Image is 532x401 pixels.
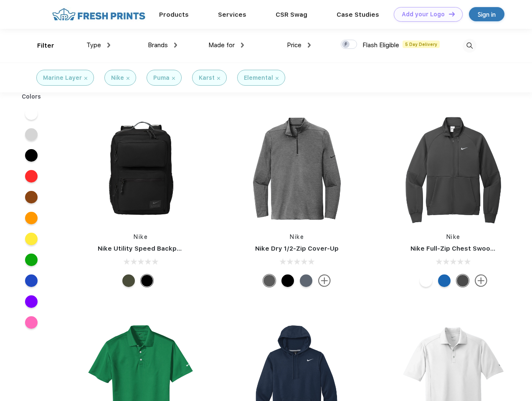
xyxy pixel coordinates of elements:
[172,77,175,80] img: filter_cancel.svg
[127,77,129,80] img: filter_cancel.svg
[86,41,101,49] span: Type
[456,274,469,287] div: Anthracite
[174,43,177,48] img: dropdown.png
[276,11,307,18] a: CSR Swag
[398,113,509,224] img: func=resize&h=266
[420,274,432,287] div: White
[159,11,189,18] a: Products
[148,41,168,49] span: Brands
[300,274,312,287] div: Navy Heather
[98,245,188,252] a: Nike Utility Speed Backpack
[218,11,246,18] a: Services
[478,10,496,19] div: Sign in
[217,77,220,80] img: filter_cancel.svg
[15,92,48,101] div: Colors
[43,74,82,82] div: Marine Layer
[141,274,153,287] div: Black
[287,41,301,49] span: Price
[208,41,235,49] span: Made for
[318,274,331,287] img: more.svg
[122,274,135,287] div: Cargo Khaki
[134,233,148,240] a: Nike
[403,41,440,48] span: 5 Day Delivery
[255,245,339,252] a: Nike Dry 1/2-Zip Cover-Up
[84,77,87,80] img: filter_cancel.svg
[153,74,170,82] div: Puma
[469,7,504,21] a: Sign in
[290,233,304,240] a: Nike
[276,77,279,80] img: filter_cancel.svg
[281,274,294,287] div: Black
[244,74,273,82] div: Elemental
[463,39,476,53] img: desktop_search.svg
[199,74,215,82] div: Karst
[85,113,196,224] img: func=resize&h=266
[107,43,110,48] img: dropdown.png
[446,233,461,240] a: Nike
[111,74,124,82] div: Nike
[241,113,352,224] img: func=resize&h=266
[241,43,244,48] img: dropdown.png
[475,274,487,287] img: more.svg
[308,43,311,48] img: dropdown.png
[438,274,451,287] div: Royal
[402,11,445,18] div: Add your Logo
[50,7,148,22] img: fo%20logo%202.webp
[263,274,276,287] div: Black Heather
[410,245,522,252] a: Nike Full-Zip Chest Swoosh Jacket
[37,41,54,51] div: Filter
[449,12,455,16] img: DT
[362,41,399,49] span: Flash Eligible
